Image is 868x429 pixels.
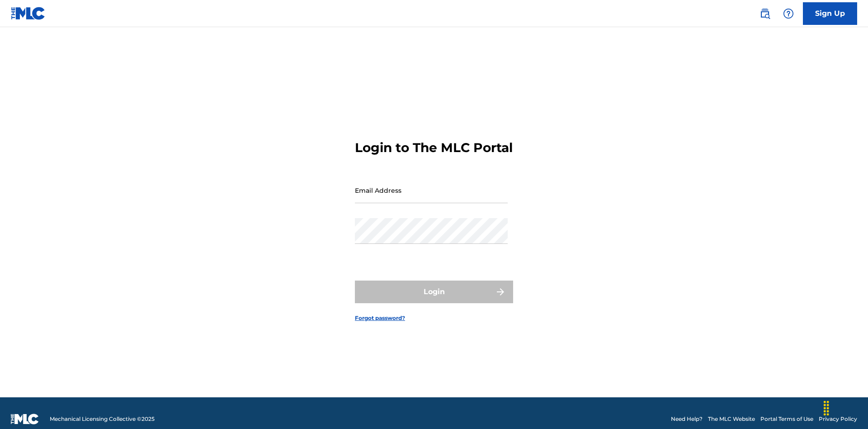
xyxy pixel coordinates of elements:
a: Privacy Policy [819,415,857,423]
a: Forgot password? [355,314,405,322]
a: Public Search [756,5,774,23]
img: help [783,8,794,19]
a: Need Help? [671,415,703,423]
div: Help [779,5,797,23]
h3: Login to The MLC Portal [355,140,513,156]
a: The MLC Website [708,415,755,423]
span: Mechanical Licensing Collective © 2025 [50,415,155,423]
a: Sign Up [803,2,857,25]
img: MLC Logo [11,7,46,20]
div: Drag [819,395,834,422]
iframe: Chat Widget [823,386,868,429]
img: logo [11,414,39,424]
a: Portal Terms of Use [760,415,813,423]
img: search [759,8,770,19]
